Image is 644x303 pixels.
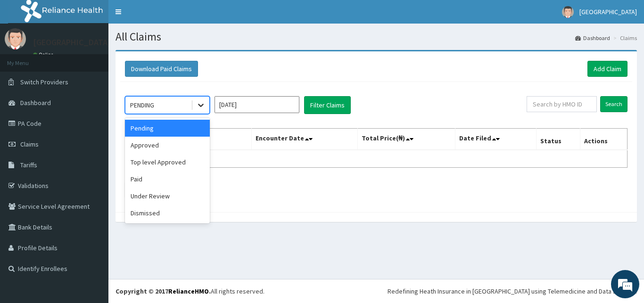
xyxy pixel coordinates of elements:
input: Search [600,96,627,112]
th: Total Price(₦) [357,129,455,150]
button: Download Paid Claims [125,61,198,77]
button: Filter Claims [304,96,351,114]
div: PENDING [130,100,154,110]
span: Tariffs [20,161,37,169]
div: Dismissed [125,205,210,221]
div: Under Review [125,188,210,205]
span: [GEOGRAPHIC_DATA] [579,8,637,16]
h1: All Claims [116,31,637,43]
img: User Image [5,28,26,49]
footer: All rights reserved. [108,279,644,303]
input: Select Month and Year [215,96,299,113]
span: Claims [20,140,39,148]
th: Encounter Date [252,129,357,150]
a: Add Claim [587,61,627,77]
div: Redefining Heath Insurance in [GEOGRAPHIC_DATA] using Telemedicine and Data Science! [388,287,637,296]
div: Top level Approved [125,154,210,171]
a: Online [33,51,56,58]
th: Actions [580,129,627,150]
div: Pending [125,120,210,137]
div: Paid [125,171,210,188]
a: RelianceHMO [168,287,209,295]
img: User Image [562,6,574,18]
div: Approved [125,137,210,154]
li: Claims [611,34,637,42]
th: Status [537,129,580,150]
input: Search by HMO ID [527,96,597,112]
p: [GEOGRAPHIC_DATA] [33,38,111,47]
th: Date Filed [455,129,537,150]
span: Switch Providers [20,78,68,86]
span: Dashboard [20,98,51,107]
strong: Copyright © 2017 . [116,287,211,295]
a: Dashboard [575,34,610,42]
